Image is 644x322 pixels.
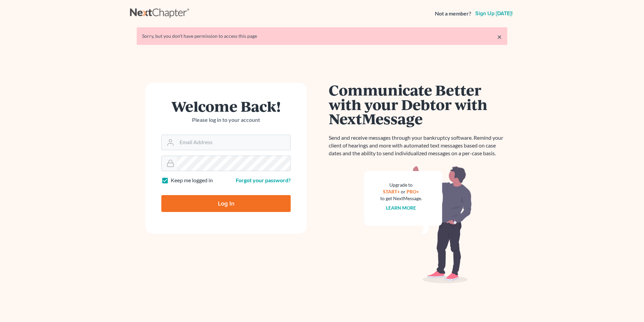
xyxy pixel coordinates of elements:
input: Log In [161,195,291,212]
p: Send and receive messages through your bankruptcy software. Remind your client of hearings and mo... [329,134,507,157]
img: nextmessage_bg-59042aed3d76b12b5cd301f8e5b87938c9018125f34e5fa2b7a6b67550977c72.svg [364,165,472,284]
h1: Welcome Back! [161,99,291,113]
span: or [401,189,406,194]
a: × [497,33,502,41]
strong: Not a member? [435,10,471,18]
div: Upgrade to [380,182,422,188]
h1: Communicate Better with your Debtor with NextMessage [329,83,507,126]
a: START+ [383,189,400,194]
a: Sign up [DATE]! [474,11,514,16]
div: Sorry, but you don't have permission to access this page [142,33,502,39]
input: Email Address [177,135,290,150]
label: Keep me logged in [171,177,213,184]
div: to get NextMessage. [380,195,422,202]
a: Forgot your password? [236,177,291,183]
p: Please log in to your account [161,116,291,124]
a: PRO+ [407,189,419,194]
a: Learn more [386,205,416,211]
